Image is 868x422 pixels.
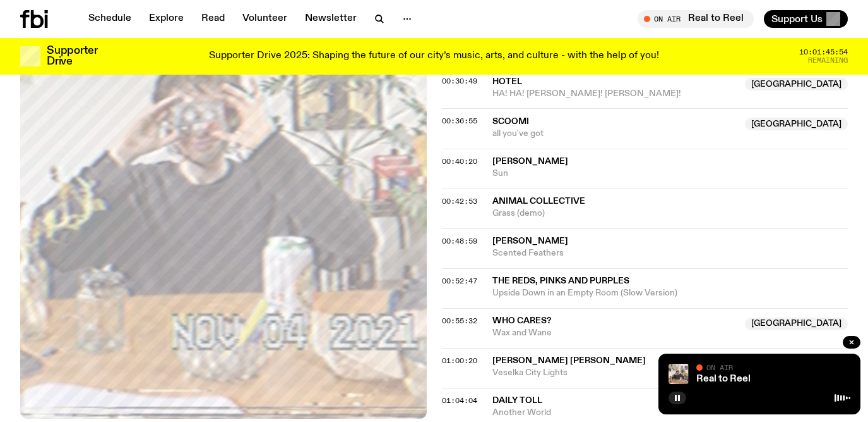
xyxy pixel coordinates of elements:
span: [PERSON_NAME] [492,157,568,166]
span: 00:42:53 [442,196,477,206]
span: Daily Toll [492,396,542,405]
span: [GEOGRAPHIC_DATA] [745,78,848,90]
span: [PERSON_NAME] [492,237,568,245]
a: Real to Reel [696,374,751,384]
span: 00:30:49 [442,76,477,86]
span: 00:52:47 [442,276,477,286]
span: 01:00:20 [442,356,477,366]
span: Animal Collective [492,197,585,206]
span: HA! HA! [PERSON_NAME]! [PERSON_NAME]! [492,88,738,100]
span: Sun [492,168,848,180]
a: Read [194,10,232,28]
span: 10:01:45:54 [799,49,848,56]
a: Schedule [81,10,139,28]
span: 00:48:59 [442,236,477,246]
span: [GEOGRAPHIC_DATA] [745,118,848,130]
span: Wax and Wane [492,327,738,339]
a: Newsletter [297,10,364,28]
span: 01:04:04 [442,395,477,406]
span: [PERSON_NAME] [PERSON_NAME] [492,356,646,365]
span: 00:36:55 [442,116,477,126]
span: Grass (demo) [492,208,848,220]
h3: Supporter Drive [47,46,97,67]
span: Support Us [771,13,823,25]
span: Upside Down in an Empty Room (Slow Version) [492,287,848,299]
p: Supporter Drive 2025: Shaping the future of our city’s music, arts, and culture - with the help o... [209,51,659,62]
span: The Reds, Pinks and Purples [492,276,629,285]
span: all you've got [492,128,738,140]
span: Hotel [492,77,522,86]
span: 00:40:20 [442,156,477,166]
span: 00:55:32 [442,316,477,326]
button: Support Us [764,10,848,28]
span: Who Cares? [492,316,551,325]
span: [GEOGRAPHIC_DATA] [745,318,848,330]
span: Another World [492,407,738,419]
span: Scented Feathers [492,247,848,259]
img: Jasper Craig Adams holds a vintage camera to his eye, obscuring his face. He is wearing a grey ju... [669,364,689,384]
a: Explore [141,10,191,28]
span: Veselka City Lights [492,367,848,379]
a: Volunteer [235,10,295,28]
span: scoomi [492,117,529,126]
span: Remaining [808,57,848,64]
button: On AirReal to Reel [638,10,754,28]
span: On Air [706,363,733,371]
